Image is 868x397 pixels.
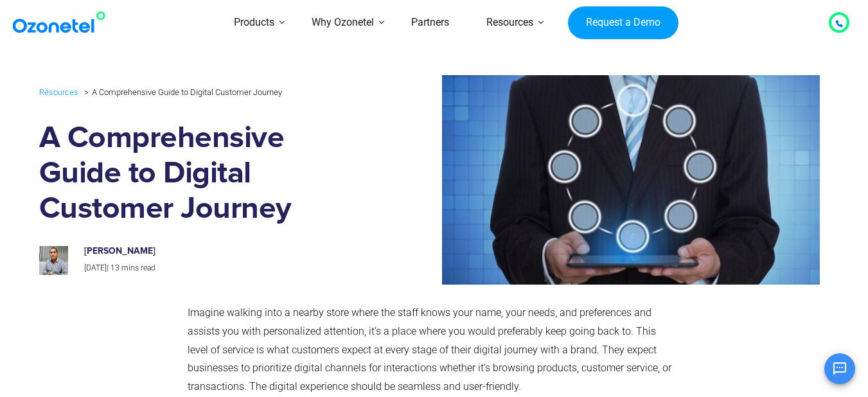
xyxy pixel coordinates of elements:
[111,263,120,272] span: 13
[378,75,820,285] img: Digital Customer Journey: The Definitive Guide (2024)
[824,353,855,384] button: Open chat
[81,84,282,100] li: A Comprehensive Guide to Digital Customer Journey
[188,306,671,393] span: Imagine walking into a nearby store where the staff knows your name, your needs, and preferences ...
[39,85,78,100] a: Resources
[39,121,369,227] h1: A Comprehensive Guide to Digital Customer Journey
[84,261,355,276] p: |
[39,246,68,275] img: prashanth-kancherla_avatar-200x200.jpeg
[121,263,155,272] span: mins read
[84,246,355,257] h6: [PERSON_NAME]
[84,263,107,272] span: [DATE]
[568,6,678,40] a: Request a Demo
